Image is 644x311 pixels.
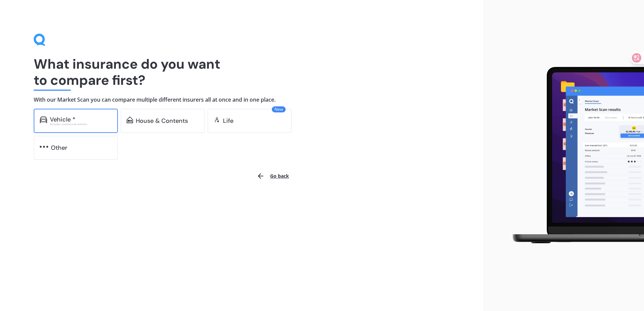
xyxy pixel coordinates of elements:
[214,116,220,123] img: life.f720d6a2d7cdcd3ad642.svg
[40,143,48,150] img: other.81dba5aafe580aa69f38.svg
[51,144,67,151] div: Other
[253,168,293,184] button: Go back
[50,116,75,123] div: Vehicle *
[272,106,286,112] span: New
[127,116,133,123] img: home-and-contents.b802091223b8502ef2dd.svg
[34,56,449,88] h1: What insurance do you want to compare first?
[503,63,644,248] img: laptop.webp
[34,96,449,103] h4: With our Market Scan you can compare multiple different insurers all at once and in one place.
[40,116,47,123] img: car.f15378c7a67c060ca3f3.svg
[223,117,233,124] div: Life
[136,117,188,124] div: House & Contents
[50,123,112,126] div: Excludes commercial vehicles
